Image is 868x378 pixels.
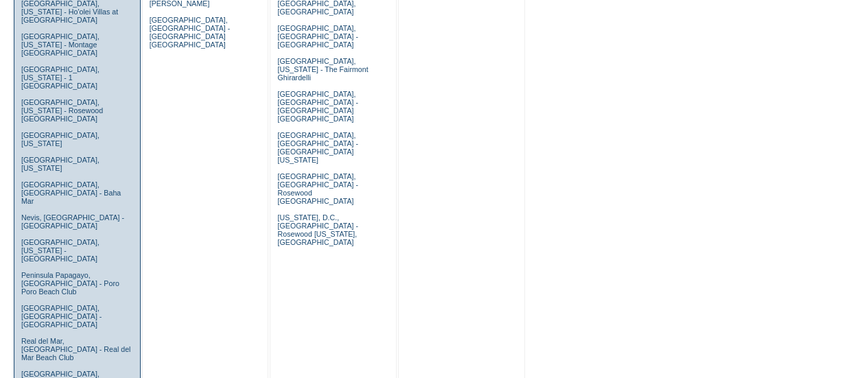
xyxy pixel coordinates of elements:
a: Real del Mar, [GEOGRAPHIC_DATA] - Real del Mar Beach Club [21,337,131,362]
a: [GEOGRAPHIC_DATA], [US_STATE] - 1 [GEOGRAPHIC_DATA] [21,65,99,90]
a: [GEOGRAPHIC_DATA], [GEOGRAPHIC_DATA] - [GEOGRAPHIC_DATA] [277,24,357,49]
a: [GEOGRAPHIC_DATA], [GEOGRAPHIC_DATA] - [GEOGRAPHIC_DATA] [21,304,102,329]
a: [GEOGRAPHIC_DATA], [US_STATE] - [GEOGRAPHIC_DATA] [21,238,99,263]
a: [GEOGRAPHIC_DATA], [US_STATE] [21,156,99,172]
a: Peninsula Papagayo, [GEOGRAPHIC_DATA] - Poro Poro Beach Club [21,271,119,296]
a: [GEOGRAPHIC_DATA], [GEOGRAPHIC_DATA] - [GEOGRAPHIC_DATA] [GEOGRAPHIC_DATA] [277,90,357,123]
a: [GEOGRAPHIC_DATA], [US_STATE] [21,131,99,147]
a: [US_STATE], D.C., [GEOGRAPHIC_DATA] - Rosewood [US_STATE], [GEOGRAPHIC_DATA] [277,213,357,246]
a: [GEOGRAPHIC_DATA], [US_STATE] - The Fairmont Ghirardelli [277,57,368,82]
a: [GEOGRAPHIC_DATA], [GEOGRAPHIC_DATA] - Rosewood [GEOGRAPHIC_DATA] [277,172,357,205]
a: [GEOGRAPHIC_DATA], [GEOGRAPHIC_DATA] - Baha Mar [21,180,121,205]
a: [GEOGRAPHIC_DATA], [GEOGRAPHIC_DATA] - [GEOGRAPHIC_DATA] [GEOGRAPHIC_DATA] [150,16,230,49]
a: [GEOGRAPHIC_DATA], [US_STATE] - Montage [GEOGRAPHIC_DATA] [21,32,99,57]
a: [GEOGRAPHIC_DATA], [US_STATE] - Rosewood [GEOGRAPHIC_DATA] [21,98,103,123]
a: [GEOGRAPHIC_DATA], [GEOGRAPHIC_DATA] - [GEOGRAPHIC_DATA] [US_STATE] [277,131,357,164]
a: Nevis, [GEOGRAPHIC_DATA] - [GEOGRAPHIC_DATA] [21,213,124,230]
